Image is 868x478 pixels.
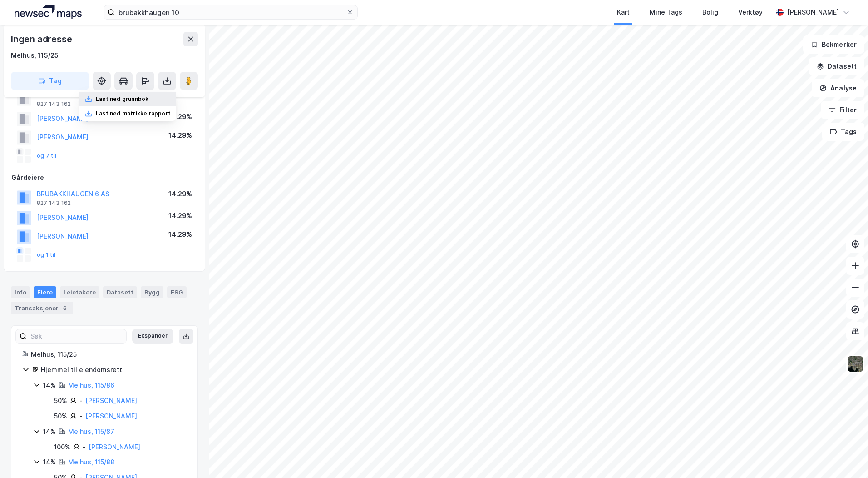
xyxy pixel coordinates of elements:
button: Tags [822,123,864,141]
div: [PERSON_NAME] [787,7,839,18]
div: 14% [43,426,56,437]
div: Bygg [141,286,163,298]
img: logo.a4113a55bc3d86da70a041830d287a7e.svg [15,5,82,19]
input: Søk [27,329,126,343]
button: Tag [11,72,89,90]
div: 827 143 162 [37,199,71,207]
div: - [79,395,83,406]
div: Gårdeiere [11,172,197,183]
img: 9k= [847,355,864,373]
div: 14.29% [168,229,192,240]
button: Filter [821,101,864,119]
div: 100% [54,442,70,453]
div: 50% [54,395,67,406]
div: Verktøy [738,7,763,18]
a: [PERSON_NAME] [85,412,137,420]
div: 14% [43,457,56,468]
button: Ekspander [132,329,173,344]
div: 6 [60,304,69,313]
a: Melhus, 115/87 [68,428,114,435]
div: Last ned grunnbok [96,95,148,103]
div: Mine Tags [650,7,682,18]
div: 827 143 162 [37,100,71,108]
div: Datasett [103,286,137,298]
div: Kart [617,7,630,18]
div: - [79,411,83,422]
button: Bokmerker [803,35,864,54]
button: Datasett [809,57,864,75]
div: Melhus, 115/25 [31,349,187,360]
div: 14% [43,380,56,391]
div: Hjemmel til eiendomsrett [41,364,187,375]
input: Søk på adresse, matrikkel, gårdeiere, leietakere eller personer [115,5,346,19]
a: [PERSON_NAME] [85,397,137,404]
div: Eiere [34,286,56,298]
a: Melhus, 115/86 [68,381,114,389]
div: - [83,442,86,453]
div: Kontrollprogram for chat [823,434,868,478]
div: 14.29% [168,189,192,199]
a: [PERSON_NAME] [89,443,140,451]
button: Analyse [812,79,864,97]
div: Leietakere [60,286,99,298]
div: Last ned matrikkelrapport [96,110,171,117]
div: 50% [54,411,67,422]
div: ESG [167,286,187,298]
iframe: Chat Widget [823,434,868,478]
div: 14.29% [168,111,192,122]
div: 14.29% [168,130,192,141]
div: Ingen adresse [11,32,74,46]
div: 14.29% [168,210,192,221]
a: Melhus, 115/88 [68,458,114,466]
div: Info [11,286,30,298]
div: Bolig [702,7,718,18]
div: Transaksjoner [11,302,73,314]
div: Melhus, 115/25 [11,50,59,61]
